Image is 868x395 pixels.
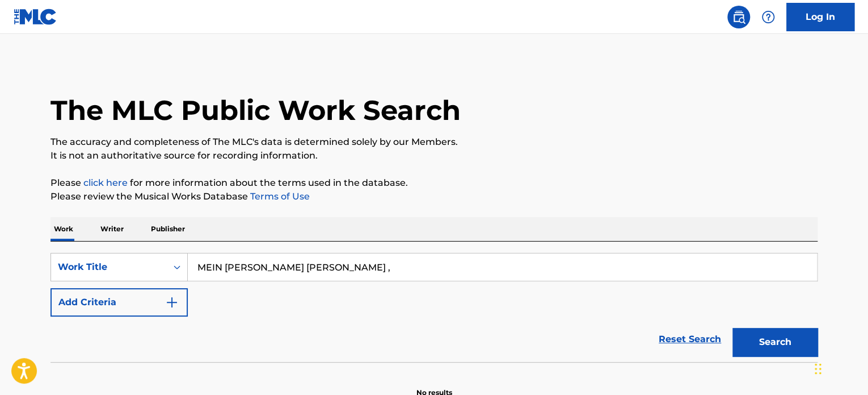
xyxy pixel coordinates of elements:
p: Work [50,217,77,241]
p: Please for more information about the terms used in the database. [50,176,818,190]
a: Reset Search [653,327,727,352]
img: MLC Logo [14,9,57,25]
div: Work Title [58,260,160,274]
h1: The MLC Public Work Search [50,93,461,127]
button: Search [732,328,818,356]
div: Help [757,6,779,28]
img: search [732,10,745,24]
div: Drag [815,352,821,386]
iframe: Chat Widget [811,340,868,395]
a: Public Search [727,6,750,28]
p: Writer [97,217,127,241]
a: Log In [786,3,854,31]
a: click here [83,177,128,188]
img: 9d2ae6d4665cec9f34b9.svg [165,296,179,309]
p: Publisher [148,217,188,241]
button: Add Criteria [50,288,188,317]
a: Terms of Use [248,191,310,202]
p: Please review the Musical Works Database [50,190,818,203]
img: help [761,10,775,24]
p: The accuracy and completeness of The MLC's data is determined solely by our Members. [50,135,818,149]
form: Search Form [50,253,818,362]
p: It is not an authoritative source for recording information. [50,149,818,163]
